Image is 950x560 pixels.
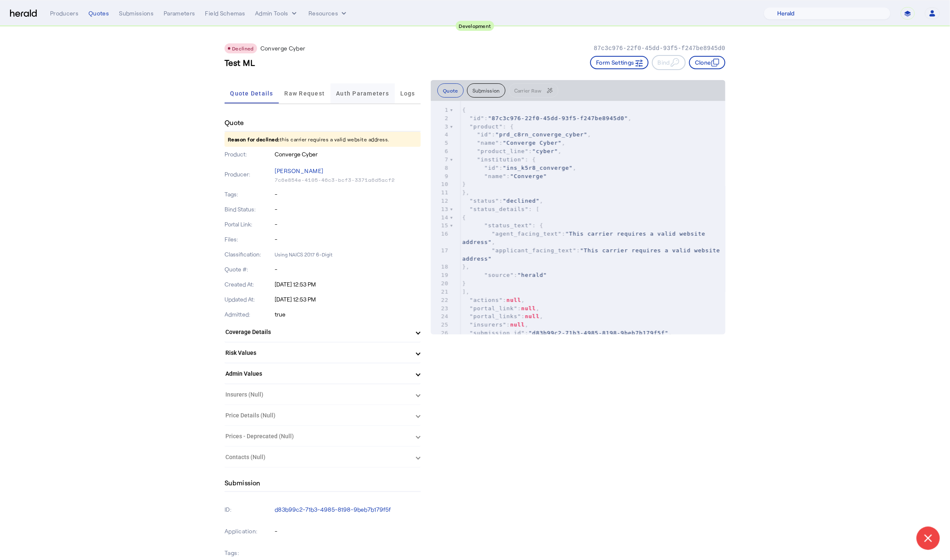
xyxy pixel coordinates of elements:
div: 2 [431,114,450,123]
div: 20 [431,279,450,288]
div: Submissions [119,9,154,18]
p: Files: [225,235,273,244]
p: true [275,310,421,319]
span: : , [462,313,543,319]
span: : , [462,115,632,121]
p: Admitted: [225,310,273,319]
span: "actions" [470,297,503,303]
span: } [462,280,466,286]
p: Producer: [225,170,273,178]
div: Quotes [88,9,109,18]
span: } [462,181,466,187]
span: : , [462,140,565,146]
span: : , [462,231,709,245]
button: Bind [652,55,686,70]
div: 4 [431,131,450,139]
mat-panel-title: Risk Values [225,349,410,357]
div: 7 [431,156,450,164]
div: 10 [431,180,450,188]
p: Classification: [225,250,273,259]
p: Created At: [225,280,273,289]
p: d83b99c2-71b3-4985-8198-9beb7b179f5f [275,505,421,514]
span: "Converge" [510,173,547,179]
span: : [ [462,206,539,212]
span: null [525,313,539,319]
p: this carrier requires a valid website address. [225,132,421,147]
span: "institution" [477,156,525,163]
span: "portal_links" [470,313,521,319]
div: 19 [431,271,450,279]
span: "product" [470,123,503,130]
span: Raw Request [285,90,325,96]
span: Declined [232,45,254,51]
span: : , [462,131,591,138]
p: - [275,190,421,198]
div: 23 [431,304,450,313]
span: : [462,247,724,262]
span: "applicant_facing_text" [492,247,576,254]
div: 16 [431,230,450,238]
button: Resources dropdown menu [308,9,348,18]
div: 17 [431,246,450,255]
div: 11 [431,188,450,197]
div: 1 [431,106,450,114]
div: 25 [431,321,450,329]
span: : , [462,330,672,336]
div: 21 [431,288,450,296]
div: Field Schemas [205,9,245,18]
span: "Converge Cyber" [503,140,562,146]
span: "This carrier requires a valid website address" [462,231,709,245]
div: 13 [431,205,450,213]
button: internal dropdown menu [255,9,298,18]
p: Converge Cyber [260,44,306,53]
herald-code-block: quote [431,101,725,334]
p: - [275,220,421,229]
p: [DATE] 12:53 PM [275,280,421,289]
p: - [275,205,421,213]
p: Tags: [225,190,273,198]
span: : , [462,148,561,154]
span: "product_line" [477,148,529,154]
p: 87c3c976-22f0-45dd-93f5-f247be8945d0 [594,44,725,53]
span: : , [462,321,528,328]
span: { [462,107,466,113]
p: Bind Status: [225,205,273,213]
button: Form Settings [590,56,649,69]
span: "ins_k5r8_converge" [503,165,573,171]
div: 15 [431,221,450,230]
div: Parameters [164,9,195,18]
p: - [275,265,421,274]
span: "insurers" [470,321,506,328]
span: : , [462,198,543,204]
div: 8 [431,164,450,172]
span: "status" [470,198,499,204]
span: : { [462,222,543,229]
div: 26 [431,329,450,337]
span: "name" [477,140,499,146]
span: null [510,321,525,328]
p: 7c6e854e-4105-46c3-bcf3-3371a6d5acf2 [275,177,421,183]
span: "prd_c8rn_converge_cyber" [495,131,588,138]
span: }, [462,264,470,270]
span: }, [462,189,470,196]
div: 6 [431,147,450,156]
div: 22 [431,296,450,304]
span: : , [462,165,576,171]
span: "status_text" [484,222,532,229]
p: Application: [225,525,273,537]
span: "agent_facing_text" [492,231,562,237]
span: "name" [484,173,506,179]
button: Carrier Raw [509,83,558,98]
span: "submission_id" [470,330,525,336]
span: Quote Details [230,90,273,96]
mat-panel-title: Admin Values [225,369,410,378]
img: Herald Logo [10,10,37,18]
span: "d83b99c2-71b3-4985-8198-9beb7b179f5f" [528,330,668,336]
button: Clone [689,56,725,69]
span: : , [462,297,525,303]
div: 3 [431,123,450,131]
span: null [506,297,521,303]
p: - [275,235,421,244]
p: Converge Cyber [275,150,421,158]
span: Auth Parameters [336,90,389,96]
